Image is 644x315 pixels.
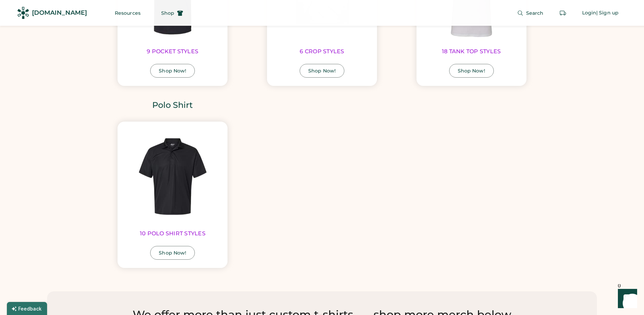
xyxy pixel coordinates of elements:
[509,6,552,20] button: Search
[32,9,87,17] div: [DOMAIN_NAME]
[126,227,219,240] div: 10 POLO SHIRT STYLES
[161,11,174,15] span: Shop
[526,11,544,15] span: Search
[159,250,186,255] div: Shop Now!
[159,68,186,73] div: Shop Now!
[582,10,597,16] div: Login
[449,64,494,78] a: Shop Now!
[596,10,619,16] div: | Sign up
[308,68,336,73] div: Shop Now!
[425,45,518,58] div: 18 TANK TOP STYLES
[152,100,193,111] a: Polo Shirt
[300,64,344,78] a: Shop Now!
[458,68,485,73] div: Shop Now!
[150,246,195,260] a: Shop Now!
[556,6,570,20] button: Retrieve an order
[17,7,29,19] img: Rendered Logo - Screens
[150,64,195,78] a: Shop Now!
[275,45,369,58] div: 6 CROP STYLES
[153,6,191,20] button: Shop
[126,45,219,58] div: 9 POCKET STYLES
[611,284,641,314] iframe: Front Chat
[107,6,149,20] button: Resources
